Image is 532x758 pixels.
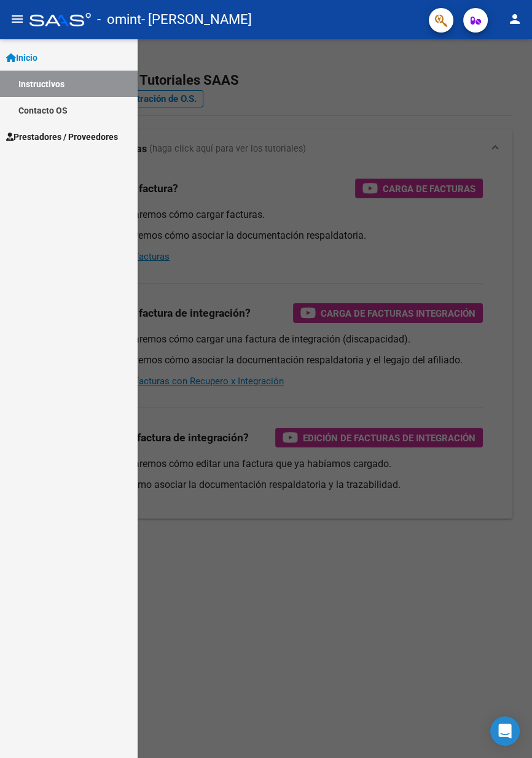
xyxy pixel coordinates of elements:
[6,51,37,64] span: Inicio
[97,6,141,33] span: - omint
[507,12,522,26] mat-icon: person
[490,716,520,746] div: Open Intercom Messenger
[141,6,252,33] span: - [PERSON_NAME]
[6,130,118,144] span: Prestadores / Proveedores
[10,12,25,26] mat-icon: menu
